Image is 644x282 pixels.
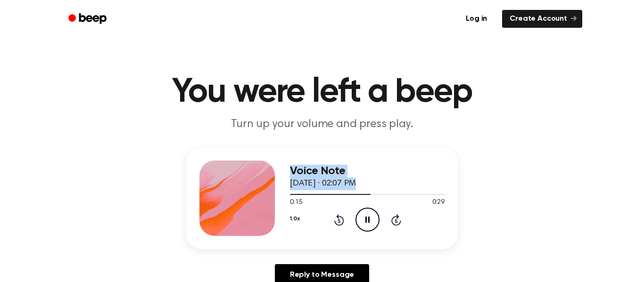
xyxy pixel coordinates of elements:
span: [DATE] · 02:07 PM [290,179,356,188]
h3: Voice Note [290,165,445,177]
h1: You were left a beep [81,75,563,109]
button: 1.0x [290,211,299,227]
a: Beep [62,10,115,28]
span: 0:15 [290,198,302,208]
a: Create Account [502,10,582,28]
span: 0:29 [432,198,445,208]
p: Turn up your volume and press play. [141,117,503,132]
a: Log in [456,8,496,30]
